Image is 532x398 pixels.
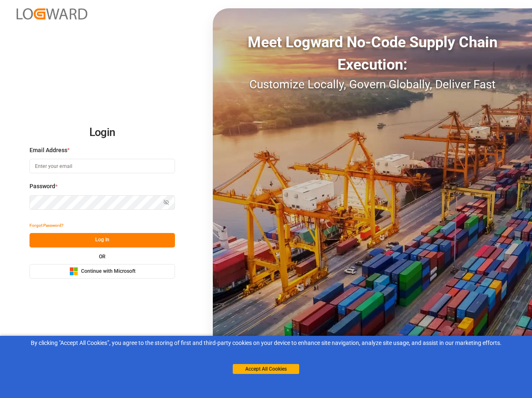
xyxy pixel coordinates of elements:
[81,268,135,275] span: Continue with Microsoft
[213,76,532,93] div: Customize Locally, Govern Globally, Deliver Fast
[99,254,106,259] small: OR
[233,364,299,374] button: Accept All Cookies
[30,146,67,155] span: Email Address
[30,182,55,191] span: Password
[6,339,526,347] div: By clicking "Accept All Cookies”, you agree to the storing of first and third-party cookies on yo...
[30,233,175,248] button: Log In
[30,159,175,173] input: Enter your email
[30,119,175,146] h2: Login
[17,8,87,19] img: Logward_new_orange.png
[213,31,532,76] div: Meet Logward No-Code Supply Chain Execution:
[30,264,175,279] button: Continue with Microsoft
[30,218,64,233] button: Forgot Password?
